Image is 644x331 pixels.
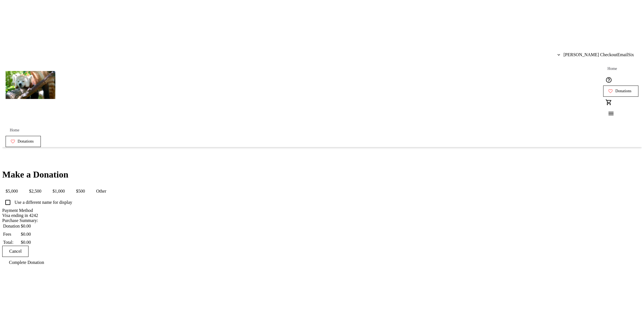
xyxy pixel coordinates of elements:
[10,128,19,133] span: Home
[9,249,22,254] span: Cancel
[6,136,41,147] a: Donations
[18,139,34,144] span: Donations
[615,89,631,93] span: Donations
[2,218,121,223] div: Purchase Summary:
[2,186,21,197] span: $5,000
[603,63,621,74] a: Home
[13,200,72,205] label: Use a different name for display
[603,74,614,86] button: Help
[2,257,51,268] button: Complete Donation
[563,52,634,57] span: [PERSON_NAME] CheckoutEmailSix
[6,71,55,99] img: Andrew New Develop Org's Logo
[26,186,45,197] span: $2,500
[2,169,121,180] h1: Make a Donation
[553,49,638,60] button: [PERSON_NAME] CheckoutEmailSix
[93,186,110,197] span: Other
[73,186,88,197] span: $500
[603,86,638,97] a: Donations
[607,67,617,71] span: Home
[21,232,31,237] span: $0.00
[603,97,614,108] button: Cart
[3,238,20,245] td: Total:
[2,246,29,257] button: Cancel
[2,208,33,213] label: Payment Method
[3,230,20,237] td: Fees
[9,260,44,265] span: Complete Donation
[6,125,23,136] a: Home
[3,224,20,229] td: Donation
[603,108,614,119] button: Menu
[21,240,31,245] span: $0.00
[21,224,31,229] td: $0.00
[49,186,68,197] span: $1,000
